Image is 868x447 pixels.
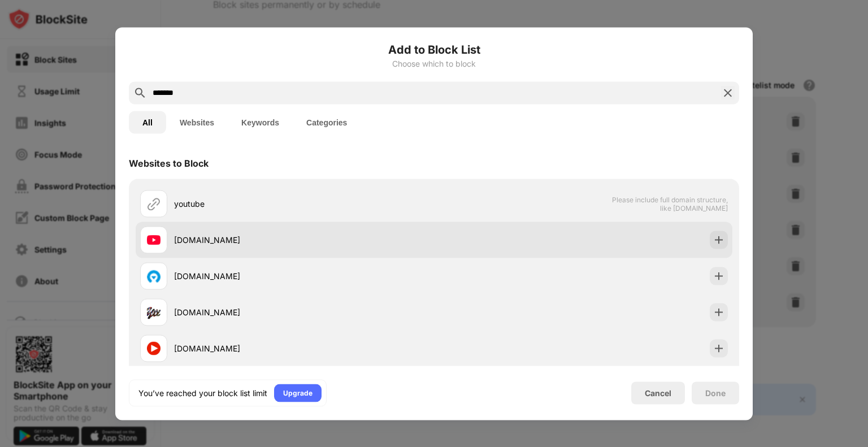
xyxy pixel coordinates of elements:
[293,111,361,133] button: Categories
[174,306,434,318] div: [DOMAIN_NAME]
[721,86,735,99] img: search-close
[129,111,166,133] button: All
[129,41,739,58] h6: Add to Block List
[174,270,434,282] div: [DOMAIN_NAME]
[174,342,434,354] div: [DOMAIN_NAME]
[133,86,147,99] img: search.svg
[166,111,228,133] button: Websites
[147,341,160,355] img: favicons
[138,387,267,398] div: You’ve reached your block list limit
[645,388,671,398] div: Cancel
[174,234,434,246] div: [DOMAIN_NAME]
[611,195,728,212] span: Please include full domain structure, like [DOMAIN_NAME]
[147,305,160,319] img: favicons
[147,269,160,283] img: favicons
[228,111,293,133] button: Keywords
[283,387,313,398] div: Upgrade
[174,198,434,210] div: youtube
[705,388,726,397] div: Done
[147,197,160,210] img: url.svg
[129,59,739,68] div: Choose which to block
[147,233,160,246] img: favicons
[129,157,209,168] div: Websites to Block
